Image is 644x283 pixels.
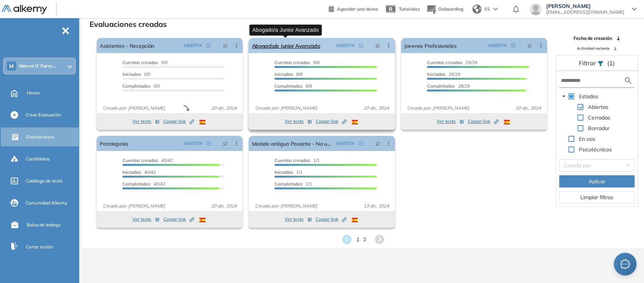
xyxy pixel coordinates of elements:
span: Actividad reciente [577,46,610,51]
span: 8/8 [274,60,320,65]
span: Completados [122,181,150,187]
span: Cuentas creadas [122,157,158,163]
span: Onboarding [438,6,463,12]
button: pushpin [369,137,386,149]
span: Evaluaciones [27,134,54,140]
span: Bolsa de trabajo [27,222,61,228]
button: Onboarding [426,1,463,17]
span: pushpin [527,42,532,49]
span: pushpin [375,42,380,49]
span: caret-down [562,94,566,98]
span: Abiertas [586,102,610,112]
span: M [9,63,14,69]
span: 0/0 [122,83,160,89]
span: 0/0 [122,60,168,65]
span: Borrador [588,125,610,132]
button: Copiar link [468,117,498,126]
img: search icon [624,76,633,85]
img: ESP [352,218,358,222]
button: Aplicar [559,175,635,187]
span: Creado por: [PERSON_NAME] [100,203,168,209]
img: ESP [199,120,205,124]
span: Cuentas creadas [274,157,310,163]
span: Cerrar sesión [26,244,53,250]
span: Creado por: [PERSON_NAME] [252,105,320,112]
span: Copiar link [316,216,346,223]
img: Logo [2,5,47,14]
span: Psicotécnicos [579,146,612,153]
img: ESP [504,120,510,124]
span: Completados [122,83,150,89]
span: ABIERTA [488,42,507,49]
button: Copiar link [316,117,346,126]
button: Ver tests [132,117,160,126]
span: check-circle [359,141,363,146]
span: ABIERTA [183,140,202,147]
span: En uso [577,134,597,143]
button: pushpin [369,39,386,52]
span: pushpin [223,140,228,146]
span: ES [484,6,490,13]
span: 2 [363,236,366,244]
a: Agendar una demo [329,4,378,13]
span: Iniciadas [274,71,293,77]
span: ABIERTA [336,140,355,147]
span: check-circle [511,43,515,48]
span: 1/1 [274,181,312,187]
span: Tutoriales [399,6,420,12]
button: Ver tests [285,117,312,126]
span: 20 dic. 2024 [208,105,240,112]
img: ESP [199,218,205,222]
span: ABIERTA [336,42,355,49]
button: Copiar link [316,215,346,224]
span: Completados [274,181,302,187]
span: 28/29 [427,83,470,89]
span: 8/8 [274,71,302,77]
span: Borrador [586,124,611,133]
span: Limpiar filtros [580,193,613,201]
span: 0/0 [122,71,150,77]
span: 8/8 [274,83,312,89]
button: Ver tests [437,117,464,126]
a: Abogado/a Junior Avanzado [252,38,320,53]
span: [PERSON_NAME] [546,3,624,9]
div: Abogado/a Junior Avanzado [249,24,322,35]
span: Estados [577,92,600,101]
span: Iniciadas [427,71,445,77]
button: pushpin [217,137,233,149]
button: pushpin [217,39,233,52]
a: Jovenes Profesionales [404,38,456,53]
span: Copiar link [316,118,346,125]
span: Agendar una demo [337,6,378,12]
span: pushpin [375,140,380,146]
button: pushpin [521,39,538,52]
h3: Evaluaciones creadas [89,20,167,29]
span: Abiertas [588,104,608,110]
button: Ver tests [285,215,312,224]
span: [EMAIL_ADDRESS][DOMAIN_NAME] [546,9,624,15]
span: Copiar link [468,118,498,125]
span: check-circle [206,43,211,48]
span: Cuentas creadas [427,60,462,65]
span: Completados [427,83,455,89]
span: Cerradas [586,113,612,122]
span: 1/1 [274,157,320,163]
span: 20 dic. 2024 [208,203,240,209]
span: Marval O´Farre... [19,63,56,69]
span: Aplicar [589,177,605,186]
img: world [472,5,481,14]
span: Copiar link [163,118,194,125]
span: check-circle [206,141,211,146]
span: Iniciadas [122,169,141,175]
span: message [620,259,630,269]
span: Catálogo de tests [26,178,63,184]
a: Modelo antiguo Pasante - No usar [252,136,332,151]
span: Cerradas [588,114,610,121]
span: Psicotécnicos [577,145,613,154]
span: check-circle [359,43,363,48]
button: Copiar link [163,215,194,224]
span: Cuentas creadas [274,60,310,65]
button: Limpiar filtros [559,191,635,203]
span: Completados [274,83,302,89]
span: 1 [356,236,359,244]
